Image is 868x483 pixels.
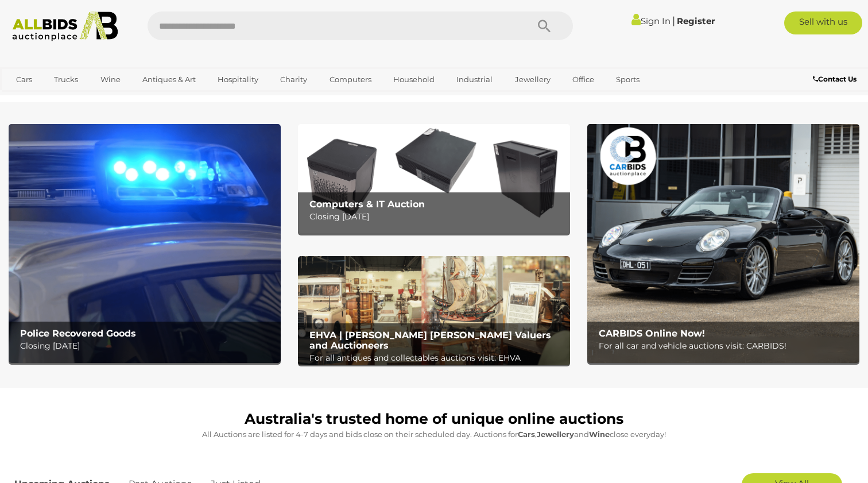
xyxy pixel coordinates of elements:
[309,330,551,351] b: EHVA | [PERSON_NAME] [PERSON_NAME] Valuers and Auctioneers
[784,11,862,34] a: Sell with us
[322,70,379,89] a: Computers
[9,124,281,362] a: Police Recovered Goods Police Recovered Goods Closing [DATE]
[135,70,203,89] a: Antiques & Art
[9,124,281,362] img: Police Recovered Goods
[309,199,425,210] b: Computers & IT Auction
[93,70,128,89] a: Wine
[813,75,857,83] b: Contact Us
[309,210,564,224] p: Closing [DATE]
[518,430,535,439] strong: Cars
[14,411,854,427] h1: Australia's trusted home of unique online auctions
[273,70,315,89] a: Charity
[631,16,671,26] a: Sign In
[309,351,564,365] p: For all antiques and collectables auctions visit: EHVA
[813,73,859,86] a: Contact Us
[537,430,574,439] strong: Jewellery
[46,70,86,89] a: Trucks
[609,70,647,89] a: Sports
[589,430,610,439] strong: Wine
[298,256,570,365] a: EHVA | Evans Hastings Valuers and Auctioneers EHVA | [PERSON_NAME] [PERSON_NAME] Valuers and Auct...
[14,428,854,441] p: All Auctions are listed for 4-7 days and bids close on their scheduled day. Auctions for , and cl...
[298,124,570,233] a: Computers & IT Auction Computers & IT Auction Closing [DATE]
[9,89,105,108] a: [GEOGRAPHIC_DATA]
[599,339,854,353] p: For all car and vehicle auctions visit: CARBIDS!
[587,124,859,362] img: CARBIDS Online Now!
[507,70,558,89] a: Jewellery
[6,11,123,41] img: Allbids.com.au
[298,124,570,233] img: Computers & IT Auction
[20,328,136,339] b: Police Recovered Goods
[386,70,442,89] a: Household
[587,124,859,362] a: CARBIDS Online Now! CARBIDS Online Now! For all car and vehicle auctions visit: CARBIDS!
[516,11,573,40] button: Search
[298,256,570,365] img: EHVA | Evans Hastings Valuers and Auctioneers
[20,339,275,353] p: Closing [DATE]
[677,16,715,26] a: Register
[210,70,266,89] a: Hospitality
[565,70,602,89] a: Office
[9,70,40,89] a: Cars
[599,328,705,339] b: CARBIDS Online Now!
[672,14,675,27] span: |
[449,70,500,89] a: Industrial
